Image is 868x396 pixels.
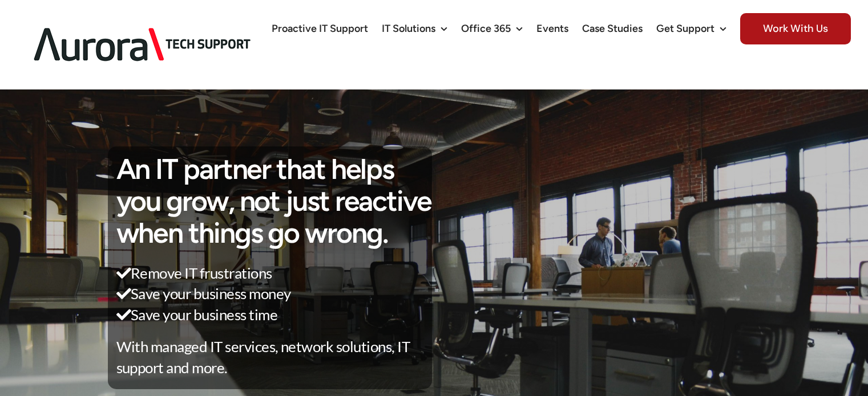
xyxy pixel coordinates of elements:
[536,23,568,34] span: Events
[116,153,433,249] h1: An IT partner that helps you grow, not just reactive when things go wrong.
[116,263,433,325] p: Remove IT frustrations Save your business money Save your business time
[656,23,714,34] span: Get Support
[382,23,435,34] span: IT Solutions
[17,9,268,80] img: Aurora Tech Support Logo
[740,13,851,44] span: Work With Us
[461,23,511,34] span: Office 365
[116,336,433,378] p: With managed IT services, network solutions, IT support and more.
[582,23,643,34] span: Case Studies
[272,23,368,34] span: Proactive IT Support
